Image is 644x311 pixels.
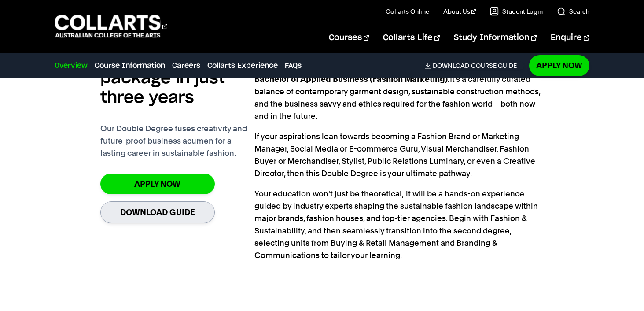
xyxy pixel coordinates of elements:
a: Study Information [454,23,537,52]
a: FAQs [285,60,302,71]
a: Collarts Experience [207,60,278,71]
a: Apply Now [529,55,589,76]
a: Courses [329,23,369,52]
a: Student Login [490,7,543,16]
a: Collarts Online [386,7,429,16]
a: Download Guide [100,201,215,223]
p: It’s a carefully curated balance of contemporary garment design, sustainable construction methods... [254,61,544,122]
a: About Us [443,7,476,16]
a: Enquire [551,23,589,52]
a: Careers [172,60,200,71]
a: Apply Now [100,174,215,194]
a: Search [557,7,589,16]
a: Overview [55,60,88,71]
p: If your aspirations lean towards becoming a Fashion Brand or Marketing Manager, Social Media or E... [254,130,544,180]
a: Collarts Life [383,23,440,52]
div: Go to homepage [55,14,167,39]
a: Course Information [95,60,165,71]
p: Our Double Degree fuses creativity and future-proof business acumen for a lasting career in susta... [100,122,254,159]
p: Your education won't just be theoretical; it will be a hands-on experience guided by industry exp... [254,188,544,262]
a: DownloadCourse Guide [425,62,524,70]
span: Download [433,62,469,70]
h2: The complete package in just three years [100,49,254,107]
